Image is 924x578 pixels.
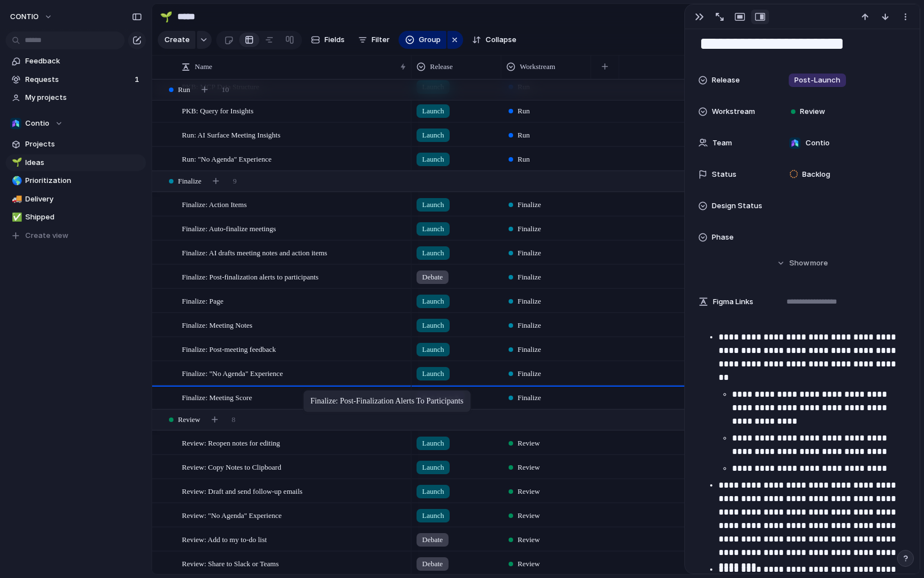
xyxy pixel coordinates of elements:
span: Review: Reopen notes for editing [182,436,280,449]
span: CONTIO [10,11,39,22]
span: Finalize: Page [182,294,223,307]
span: Run [178,84,190,95]
button: 🌱 [10,157,21,168]
span: Launch [422,130,444,141]
span: Review [518,438,540,449]
span: Run [518,130,530,141]
span: Launch [422,462,444,473]
a: My projects [6,89,146,106]
span: Finalize [518,199,541,210]
span: Debate [422,272,443,283]
span: Launch [422,154,444,165]
span: Review: "No Agenda" Experience [182,508,282,521]
div: Finalize: Post-finalization alerts to participants [310,397,464,406]
span: Status [712,169,737,180]
button: Group [399,31,446,49]
a: 🌎Prioritization [6,172,146,189]
span: Launch [422,105,444,117]
button: CONTIO [5,8,58,26]
div: 🚚 [12,192,20,205]
span: Finalize [518,247,541,259]
span: Finalize [518,272,541,283]
span: Review: Draft and send follow-up emails [182,484,303,497]
button: Create view [6,227,146,244]
span: Show [789,258,809,269]
button: 🚚 [10,194,21,205]
span: Feedback [25,56,142,67]
span: Finalize [518,392,541,403]
span: Prioritization [25,175,142,186]
span: Finalize [518,223,541,235]
button: Contio [6,115,146,132]
span: Launch [422,368,444,379]
span: more [810,258,828,269]
span: Review [178,414,200,425]
span: My projects [25,92,142,103]
span: Review [518,510,540,521]
span: Finalize [518,368,541,379]
span: 1 [135,74,141,85]
span: Collapse [486,34,516,45]
span: Shipped [25,212,142,223]
span: Finalize [518,320,541,331]
button: 🌎 [10,175,21,186]
span: Finalize: AI drafts meeting notes and action items [182,246,327,259]
span: Run [518,105,530,117]
span: Release [430,61,452,72]
a: 🌱Ideas [6,154,146,171]
span: Finalize: Post-meeting feedback [182,342,276,355]
a: Projects [6,136,146,153]
span: Run: "No Agenda" Experience [182,152,272,165]
span: PKB: Query for Insights [182,104,253,117]
span: Launch [422,247,444,259]
button: Collapse [468,31,521,49]
a: 🚚Delivery [6,191,146,208]
span: Release [712,75,740,86]
span: Finalize [518,296,541,307]
div: 🌎 [12,175,20,187]
span: Launch [422,296,444,307]
span: 8 [232,414,236,425]
span: Review [518,534,540,545]
button: ✅ [10,212,21,223]
span: Finalize: "No Agenda" Experience [182,366,283,379]
span: Phase [712,232,734,243]
a: Requests1 [6,71,146,88]
span: Workstream [520,61,555,72]
span: Finalize [178,176,202,187]
span: Contio [25,118,49,129]
span: Contio [806,137,830,149]
span: Team [712,137,732,149]
span: Create view [25,230,68,241]
span: Finalize: Meeting Notes [182,318,253,331]
span: Finalize: Meeting Score [182,391,252,403]
span: Run [518,154,530,165]
span: Create [164,34,190,45]
span: Backlog [802,169,830,180]
span: Launch [422,199,444,210]
div: 🌱 [12,156,20,169]
span: Name [195,61,212,72]
span: Figma Links [713,296,753,308]
span: Finalize: Post-finalization alerts to participants [182,270,318,283]
span: Post-Launch [794,75,840,86]
span: Debate [422,534,443,545]
span: 10 [222,84,229,95]
span: Requests [25,74,131,85]
div: ✅Shipped [6,209,146,226]
span: Ideas [25,157,142,168]
span: Review [518,558,540,570]
div: 🌱 [160,9,172,24]
span: Finalize [518,344,541,355]
span: Launch [422,438,444,449]
span: Review: Copy Notes to Clipboard [182,460,281,473]
span: Review [800,106,825,117]
span: Finalize: Action Items [182,198,247,210]
span: Debate [422,558,443,570]
a: Feedback [6,53,146,70]
span: Review [518,486,540,497]
span: Workstream [712,106,755,117]
span: Launch [422,510,444,521]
